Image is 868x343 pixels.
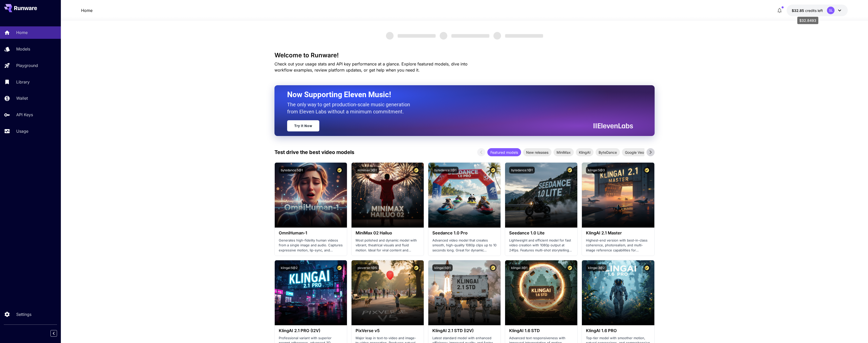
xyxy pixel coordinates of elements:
span: $32.85 [792,8,805,13]
h2: Now Supporting Eleven Music! [287,90,629,99]
span: KlingAI [576,150,594,155]
h3: PixVerse v5 [356,328,420,333]
button: Certified Model – Vetted for best performance and includes a commercial license. [643,264,650,271]
div: Collapse sidebar [54,329,61,338]
button: klingai:5@1 [432,264,453,271]
button: $32.8493SL [787,5,848,16]
button: Certified Model – Vetted for best performance and includes a commercial license. [490,167,496,174]
button: klingai:3@2 [586,264,607,271]
button: klingai:5@3 [586,167,607,174]
div: $32.8493 [797,17,818,24]
span: ByteDance [596,150,620,155]
p: Most polished and dynamic model with vibrant, theatrical visuals and fluid motion. Ideal for vira... [356,238,420,253]
h3: Seedance 1.0 Lite [509,231,573,235]
span: New releases [523,150,551,155]
button: pixverse:1@5 [356,264,379,271]
p: API Keys [16,112,33,118]
div: Featured models [487,148,521,156]
p: Advanced video model that creates smooth, high-quality 1080p clips up to 10 seconds long. Great f... [432,238,496,253]
button: Certified Model – Vetted for best performance and includes a commercial license. [336,167,343,174]
img: alt [582,260,654,325]
img: alt [275,163,347,228]
p: Test drive the best video models [274,148,354,156]
div: SL [827,7,835,14]
div: New releases [523,148,551,156]
div: Google Veo [622,148,647,156]
h3: MiniMax 02 Hailuo [356,231,420,235]
nav: breadcrumb [81,7,93,13]
img: alt [352,163,424,228]
div: ByteDance [596,148,620,156]
h3: Welcome to Runware! [274,52,655,59]
img: alt [428,260,501,325]
button: minimax:3@1 [356,167,379,174]
p: Generates high-fidelity human videos from a single image and audio. Captures expressive motion, l... [279,238,343,253]
p: Library [16,79,30,85]
button: Certified Model – Vetted for best performance and includes a commercial license. [413,167,420,174]
button: bytedance:1@1 [509,167,535,174]
h3: KlingAI 2.1 STD (I2V) [432,328,496,333]
p: Wallet [16,95,28,101]
a: Try It Now [287,120,319,131]
img: alt [428,163,501,228]
img: alt [275,260,347,325]
p: Playground [16,62,38,68]
p: Models [16,46,30,52]
p: Lightweight and efficient model for fast video creation with 1080p output at 24fps. Features mult... [509,238,573,253]
button: Certified Model – Vetted for best performance and includes a commercial license. [566,264,573,271]
div: MiniMax [553,148,574,156]
h3: KlingAI 1.6 PRO [586,328,650,333]
h3: KlingAI 2.1 Master [586,231,650,235]
button: Certified Model – Vetted for best performance and includes a commercial license. [643,167,650,174]
span: MiniMax [553,150,574,155]
div: $32.8493 [792,8,823,13]
p: Usage [16,128,28,134]
img: alt [352,260,424,325]
span: Google Veo [622,150,647,155]
button: bytedance:2@1 [432,167,458,174]
a: Home [81,7,93,13]
span: credits left [805,8,823,13]
button: Certified Model – Vetted for best performance and includes a commercial license. [336,264,343,271]
p: Settings [16,311,31,317]
button: klingai:5@2 [279,264,300,271]
h3: KlingAI 1.6 STD [509,328,573,333]
h3: OmniHuman‑1 [279,231,343,235]
h3: KlingAI 2.1 PRO (I2V) [279,328,343,333]
button: Certified Model – Vetted for best performance and includes a commercial license. [566,167,573,174]
button: Certified Model – Vetted for best performance and includes a commercial license. [490,264,496,271]
img: alt [505,260,577,325]
div: KlingAI [576,148,594,156]
h3: Seedance 1.0 Pro [432,231,496,235]
button: klingai:3@1 [509,264,529,271]
p: Home [16,29,28,36]
button: bytedance:5@1 [279,167,305,174]
button: Certified Model – Vetted for best performance and includes a commercial license. [413,264,420,271]
span: Check out your usage stats and API key performance at a glance. Explore featured models, dive int... [274,61,468,73]
p: Highest-end version with best-in-class coherence, photorealism, and multi-image reference capabil... [586,238,650,253]
button: Collapse sidebar [50,330,57,337]
img: alt [505,163,577,228]
img: alt [582,163,654,228]
span: Featured models [487,150,521,155]
p: The only way to get production-scale music generation from Eleven Labs without a minimum commitment. [287,101,414,115]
